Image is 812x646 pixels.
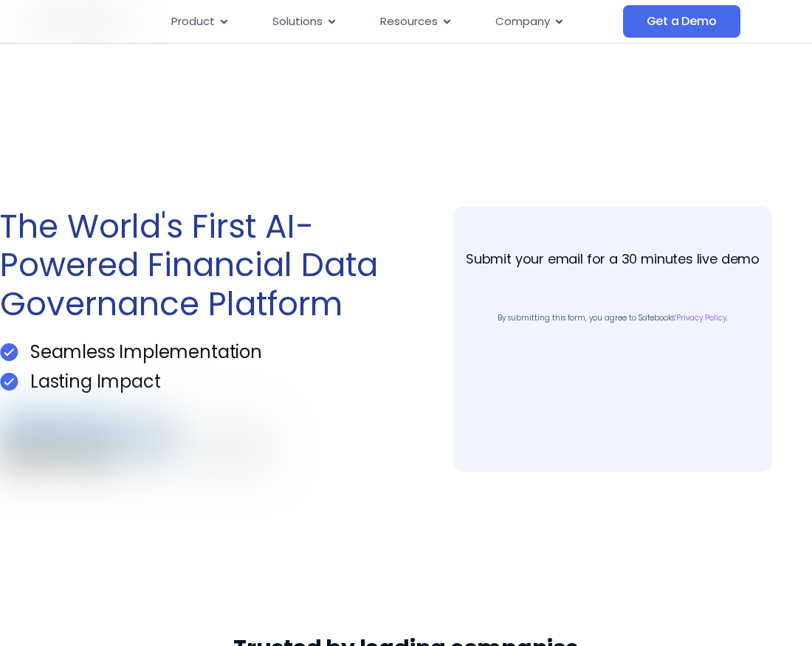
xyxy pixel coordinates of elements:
[159,7,622,36] div: Menu Toggle
[647,14,717,29] span: Get a Demo
[495,13,550,30] span: Company
[159,7,622,36] nav: Menu
[623,5,740,38] a: Get a Demo
[485,312,740,323] p: By submitting this form, you agree to Safebooks’ .
[272,13,323,30] span: Solutions
[171,13,215,30] span: Product
[30,343,262,361] p: Seamless Implementation
[30,373,160,391] p: Lasting Impact
[676,312,726,323] a: Privacy Policy
[466,250,760,268] strong: Submit your email for a 30 minutes live demo
[380,13,438,30] span: Resources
